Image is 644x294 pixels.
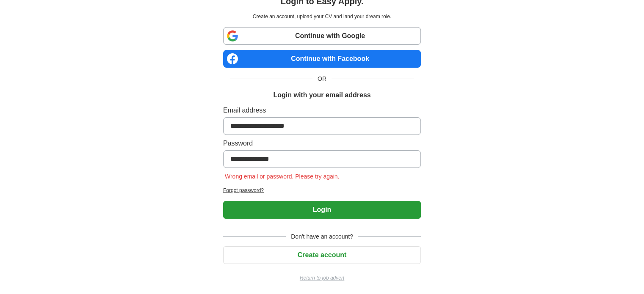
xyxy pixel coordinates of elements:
span: Wrong email or password. Please try again. [223,173,341,180]
label: Email address [223,105,421,115]
a: Continue with Facebook [223,50,421,68]
span: OR [312,74,332,83]
p: Create an account, upload your CV and land your dream role. [225,13,419,20]
a: Return to job advert [223,274,421,282]
a: Forgot password? [223,187,421,194]
a: Create account [223,251,421,258]
a: Continue with Google [223,27,421,45]
h1: Login with your email address [273,90,370,100]
button: Login [223,201,421,219]
label: Password [223,138,421,148]
span: Don't have an account? [286,232,358,241]
button: Create account [223,246,421,264]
